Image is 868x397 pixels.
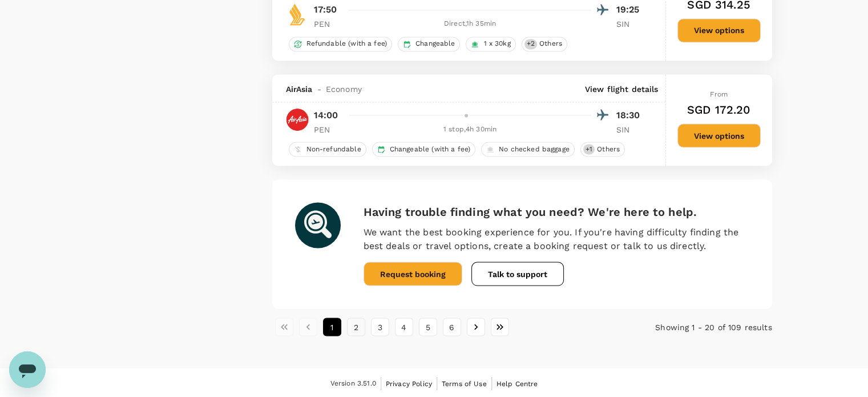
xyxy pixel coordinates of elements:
p: 14:00 [314,109,338,122]
img: AK [286,108,309,131]
span: Changeable (with a fee) [385,144,475,154]
button: Go to page 2 [347,318,365,336]
iframe: Button to launch messaging window [9,351,46,388]
span: No checked baggage [494,144,574,154]
img: SQ [286,3,309,26]
h6: SGD 172.20 [687,101,751,119]
span: Economy [326,83,362,95]
div: +1Others [580,142,625,157]
div: No checked baggage [481,142,575,157]
div: Changeable (with a fee) [372,142,475,157]
button: View options [677,123,761,147]
span: Privacy Policy [386,379,432,387]
div: Changeable [398,37,461,51]
p: 18:30 [616,109,645,122]
h6: Having trouble finding what you need? We're here to help. [364,202,749,220]
button: Go to last page [491,318,509,336]
p: PEN [314,123,342,135]
p: View flight details [585,83,659,95]
span: - [313,83,326,95]
div: 1 x 30kg [466,37,515,51]
p: Showing 1 - 20 of 109 results [605,321,772,332]
span: Refundable (with a fee) [302,39,391,49]
p: SIN [616,123,645,135]
p: PEN [314,18,342,30]
span: From [710,90,728,98]
span: Terms of Use [442,379,487,387]
span: + 1 [583,144,595,154]
a: Terms of Use [442,377,487,390]
p: 17:50 [314,3,337,17]
nav: pagination navigation [272,318,605,336]
p: SIN [616,18,645,30]
button: Go to page 5 [419,318,437,336]
button: Go to next page [467,318,485,336]
a: Help Centre [496,377,538,390]
span: 1 x 30kg [479,39,515,49]
a: Privacy Policy [386,377,432,390]
button: page 1 [323,318,341,336]
div: Refundable (with a fee) [289,37,392,51]
div: 1 stop , 4h 30min [349,123,591,135]
button: Go to page 4 [395,318,413,336]
span: + 2 [524,39,537,49]
span: Non-refundable [302,144,366,154]
span: Others [592,144,624,154]
button: View options [677,18,761,42]
div: Non-refundable [289,142,366,157]
button: Go to page 6 [443,318,461,336]
button: Talk to support [471,262,564,286]
span: Changeable [411,39,460,49]
span: Version 3.51.0 [330,378,376,389]
p: We want the best booking experience for you. If you're having difficulty finding the best deals o... [364,225,749,252]
button: Go to page 3 [371,318,389,336]
span: Others [535,39,567,49]
span: Help Centre [496,379,538,387]
p: 19:25 [616,3,645,17]
div: Direct , 1h 35min [349,18,591,30]
button: Request booking [364,262,462,286]
div: +2Others [522,37,567,51]
span: AirAsia [286,83,313,95]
